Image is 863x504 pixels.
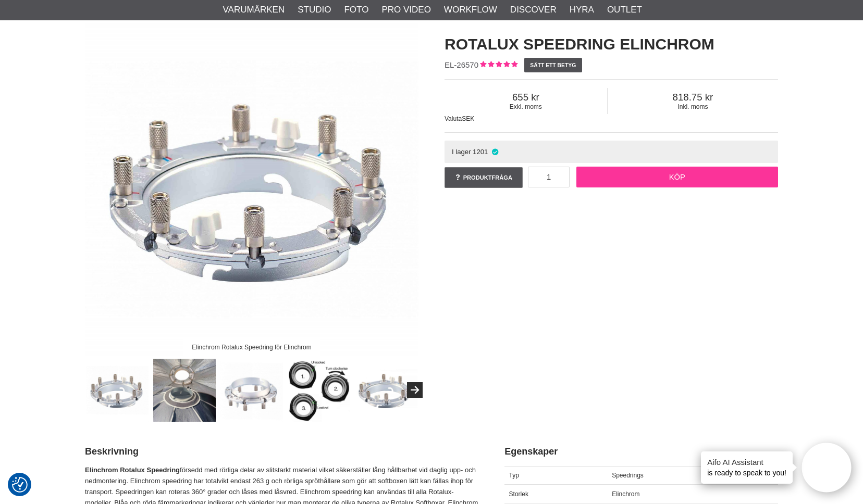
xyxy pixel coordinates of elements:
[612,490,639,498] span: Elinchrom
[608,103,778,110] span: Inkl. moms
[85,445,478,458] h2: Beskrivning
[12,475,28,494] button: Samtyckesinställningar
[12,477,28,493] img: Revisit consent button
[153,359,216,422] img: Speedring monterad på softbox
[608,92,778,103] span: 818.75
[444,3,497,17] a: Workflow
[85,466,180,474] strong: Elinchrom Rotalux Speedring
[509,490,528,498] span: Storlek
[298,3,331,17] a: Studio
[86,359,149,422] img: Elinchrom Rotalux Speedring för Elinchrom
[445,103,607,110] span: Exkl. moms
[355,359,418,422] img: Vinkelbara spröthållare och låsbar rotation
[570,3,594,17] a: Hyra
[445,92,607,103] span: 655
[344,3,368,17] a: Foto
[445,60,478,69] span: EL-26570
[490,148,499,156] i: I lager
[85,23,418,356] img: Elinchrom Rotalux Speedring för Elinchrom
[473,148,488,156] span: 1201
[445,115,462,122] span: Valuta
[220,359,283,422] img: Elinchrom standardbajonett
[478,60,517,71] div: Kundbetyg: 5.00
[504,445,778,458] h2: Egenskaper
[445,33,778,55] h1: Rotalux Speedring Elinchrom
[288,359,351,422] img: Låsning av Elinchrom bajonett
[524,58,582,72] a: Sätt ett betyg
[612,472,644,479] span: Speedrings
[445,167,523,188] a: Produktfråga
[607,3,642,17] a: Outlet
[407,382,423,398] button: Next
[452,148,471,156] span: I lager
[707,457,786,468] h4: Aifo AI Assistant
[509,472,519,479] span: Typ
[183,338,320,356] div: Elinchrom Rotalux Speedring för Elinchrom
[510,3,557,17] a: Discover
[701,451,793,484] div: is ready to speak to you!
[223,3,285,17] a: Varumärken
[576,167,779,187] a: Köp
[462,115,474,122] span: SEK
[381,3,430,17] a: Pro Video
